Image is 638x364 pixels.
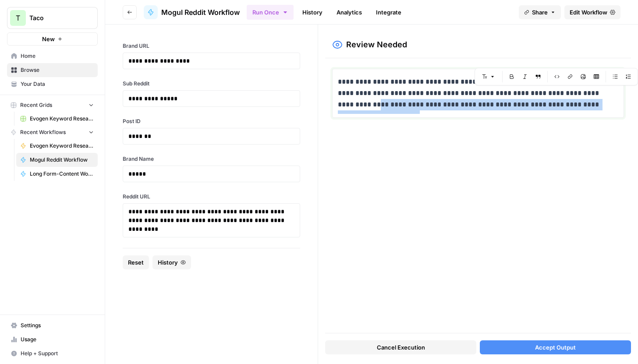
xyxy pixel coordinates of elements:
[42,35,55,43] span: New
[371,5,407,19] a: Integrate
[7,126,98,139] button: Recent Workflows
[123,255,149,269] button: Reset
[123,155,300,163] label: Brand Name
[20,128,66,136] span: Recent Workflows
[21,336,94,343] span: Usage
[152,255,191,269] button: History
[21,52,94,60] span: Home
[20,101,52,109] span: Recent Grids
[29,14,82,22] span: Taco
[7,32,98,46] button: New
[123,42,300,50] label: Brand URL
[123,117,300,125] label: Post ID
[16,167,98,181] a: Long Form-Content Worflow
[7,63,98,77] a: Browse
[21,350,94,357] span: Help + Support
[123,193,300,201] label: Reddit URL
[30,156,94,164] span: Mogul Reddit Workflow
[519,5,561,19] button: Share
[535,343,576,352] span: Accept Output
[30,170,94,178] span: Long Form-Content Worflow
[161,7,240,18] span: Mogul Reddit Workflow
[346,39,407,51] h2: Review Needed
[16,139,98,153] a: Evogen Keyword Research Agent
[123,80,300,88] label: Sub Reddit
[16,153,98,167] a: Mogul Reddit Workflow
[7,7,98,29] button: Workspace: Taco
[532,8,548,17] span: Share
[7,77,98,91] a: Your Data
[144,5,240,19] a: Mogul Reddit Workflow
[297,5,328,19] a: History
[16,112,98,126] a: Evogen Keyword Research Agent Grid
[7,99,98,112] button: Recent Grids
[30,115,94,123] span: Evogen Keyword Research Agent Grid
[7,346,98,360] button: Help + Support
[7,49,98,63] a: Home
[377,343,425,352] span: Cancel Execution
[16,13,20,23] span: T
[247,5,294,20] button: Run Once
[331,5,367,19] a: Analytics
[158,258,178,267] span: History
[128,258,144,267] span: Reset
[21,66,94,74] span: Browse
[30,142,94,150] span: Evogen Keyword Research Agent
[480,340,631,354] button: Accept Output
[21,322,94,329] span: Settings
[7,318,98,332] a: Settings
[21,80,94,88] span: Your Data
[564,5,620,19] a: Edit Workflow
[325,340,476,354] button: Cancel Execution
[570,8,607,17] span: Edit Workflow
[7,332,98,346] a: Usage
